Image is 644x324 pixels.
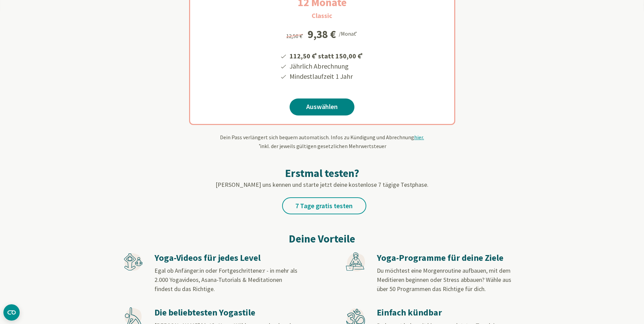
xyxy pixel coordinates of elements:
[312,11,332,21] h3: Classic
[286,33,304,39] span: 12,50 €
[289,61,364,71] li: Jährlich Abrechnung
[290,98,354,115] a: Auswählen
[282,197,366,214] a: 7 Tage gratis testen
[377,267,511,293] span: Du möchtest eine Morgenroutine aufbauen, mit dem Meditieren beginnen oder Stress abbauen? Wähle a...
[124,231,521,247] h2: Deine Vorteile
[377,252,520,264] h3: Yoga-Programme für deine Ziele
[3,304,20,321] button: CMP-Widget öffnen
[124,180,521,189] p: [PERSON_NAME] uns kennen und starte jetzt deine kostenlose 7 tägige Testphase.
[154,252,298,264] h3: Yoga-Videos für jedes Level
[289,71,364,82] li: Mindestlaufzeit 1 Jahr
[258,143,386,149] span: inkl. der jeweils gültigen gesetzlichen Mehrwertsteuer
[154,267,297,293] span: Egal ob Anfänger:in oder Fortgeschrittene:r - in mehr als 2.000 Yogavideos, Asana-Tutorials & Med...
[124,133,521,150] div: Dein Pass verlängert sich bequem automatisch. Infos zu Kündigung und Abrechnung
[339,29,358,38] div: /Monat
[154,307,298,318] h3: Die beliebtesten Yogastile
[414,134,424,141] span: hier.
[308,29,336,40] div: 9,38 €
[289,50,364,61] li: 112,50 € statt 150,00 €
[377,307,520,318] h3: Einfach kündbar
[124,166,521,180] h2: Erstmal testen?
